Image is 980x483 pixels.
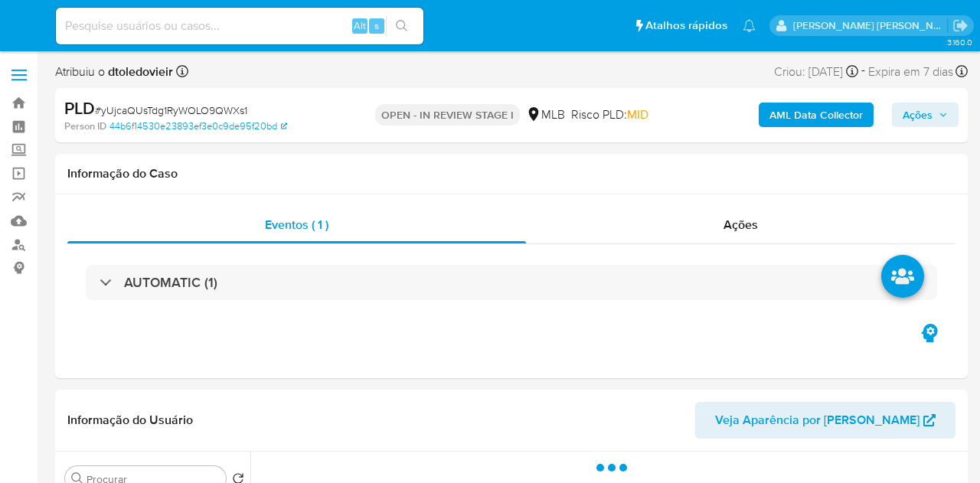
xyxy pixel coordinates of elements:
[109,119,287,133] a: 44b6f14530e23893ef3e0c9de95f20bd
[743,19,756,32] a: Notificações
[56,16,423,36] input: Pesquise usuários ou casos...
[386,15,417,37] button: search-icon
[354,18,366,33] span: Alt
[759,103,874,127] button: AML Data Collector
[526,106,565,123] div: MLB
[265,216,328,233] span: Eventos ( 1 )
[105,63,173,80] b: dtoledovieir
[375,104,520,126] p: OPEN - IN REVIEW STAGE I
[645,18,727,34] span: Atalhos rápidos
[868,64,953,80] span: Expira em 7 dias
[64,96,95,120] b: PLD
[95,103,247,118] span: # yUjcaQUsTdg1RyWOLO9QWXs1
[64,119,106,133] b: Person ID
[55,64,173,80] span: Atribuiu o
[769,103,863,127] b: AML Data Collector
[892,103,959,127] button: Ações
[627,106,648,123] span: MID
[724,216,758,233] span: Ações
[67,166,955,181] h1: Informação do Caso
[861,61,865,82] span: -
[774,61,858,82] div: Criou: [DATE]
[67,413,193,428] h1: Informação do Usuário
[952,18,969,34] a: Sair
[571,106,648,123] span: Risco PLD:
[374,18,379,33] span: s
[903,103,933,127] span: Ações
[124,274,217,291] h3: AUTOMATIC (1)
[86,265,937,300] div: AUTOMATIC (1)
[695,402,955,439] button: Veja Aparência por [PERSON_NAME]
[715,402,920,439] span: Veja Aparência por [PERSON_NAME]
[793,18,948,33] p: danilo.toledo@mercadolivre.com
